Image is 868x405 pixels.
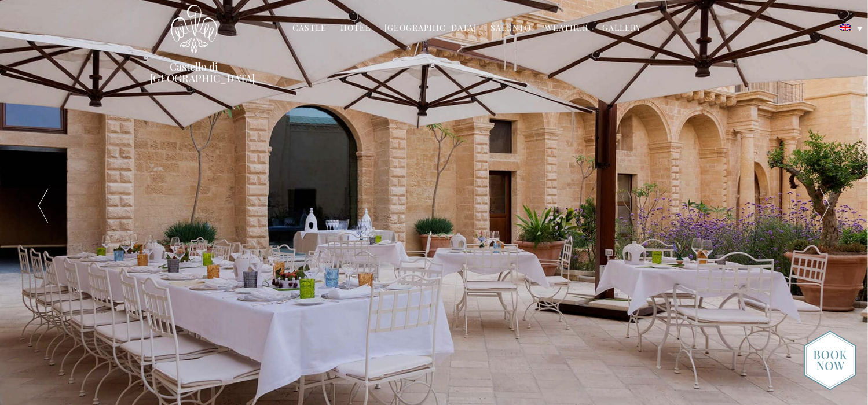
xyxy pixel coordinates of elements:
[490,22,531,35] a: Salento
[545,22,588,35] a: Weather
[171,5,217,54] img: Castello di Ugento
[151,61,237,84] a: Castello di [GEOGRAPHIC_DATA]
[602,22,641,35] a: Gallery
[384,22,477,35] a: [GEOGRAPHIC_DATA]
[292,22,327,35] a: Castle
[340,22,371,35] a: Hotel
[804,330,856,391] img: new-booknow.png
[840,24,851,31] img: English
